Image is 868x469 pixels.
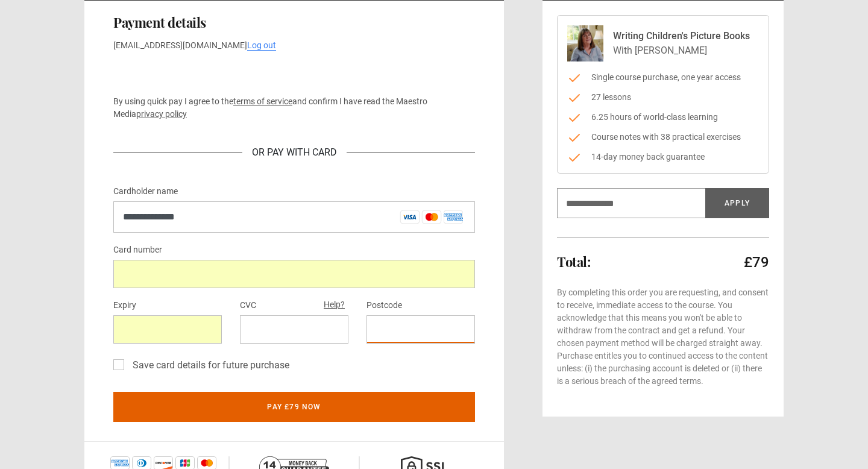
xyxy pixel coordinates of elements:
[320,297,348,313] button: Help?
[113,392,475,422] button: Pay £79 now
[366,298,402,313] label: Postcode
[113,243,162,257] label: Card number
[128,358,289,373] label: Save card details for future purchase
[136,109,187,119] a: privacy policy
[242,145,347,160] div: Or Pay With Card
[247,40,276,51] a: Log out
[123,268,465,280] iframe: Secure card number input frame
[376,324,465,335] iframe: Secure postal code input frame
[123,324,212,335] iframe: Secure expiration date input frame
[567,111,759,124] li: 6.25 hours of world-class learning
[557,254,590,269] h2: Total:
[567,131,759,143] li: Course notes with 38 practical exercises
[113,61,475,86] iframe: Secure payment button frame
[240,298,256,313] label: CVC
[113,184,178,199] label: Cardholder name
[567,151,759,163] li: 14-day money back guarantee
[113,15,475,30] h2: Payment details
[113,298,136,313] label: Expiry
[744,253,769,272] p: £79
[113,39,475,52] p: [EMAIL_ADDRESS][DOMAIN_NAME]
[557,286,769,388] p: By completing this order you are requesting, and consent to receive, immediate access to the cour...
[567,91,759,104] li: 27 lessons
[705,188,769,218] button: Apply
[113,95,475,121] p: By using quick pay I agree to the and confirm I have read the Maestro Media
[567,71,759,84] li: Single course purchase, one year access
[250,324,339,335] iframe: Secure CVC input frame
[233,96,292,106] a: terms of service
[613,43,750,58] p: With [PERSON_NAME]
[613,29,750,43] p: Writing Children's Picture Books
